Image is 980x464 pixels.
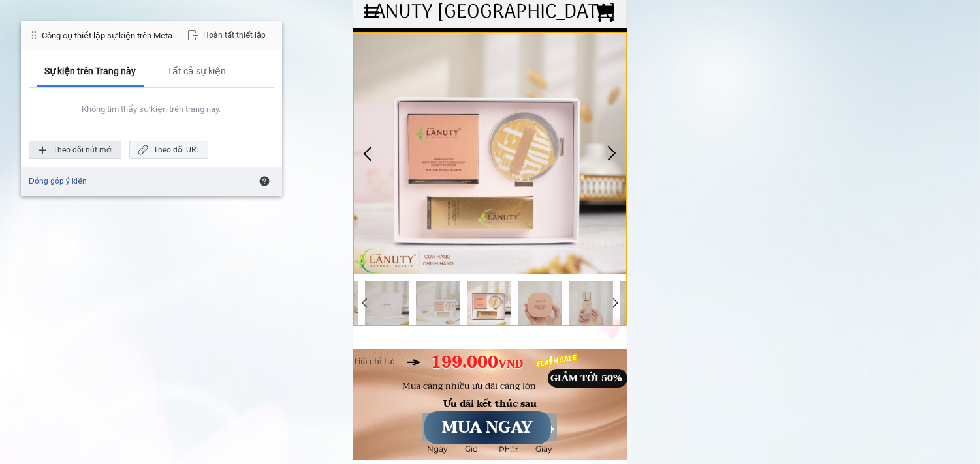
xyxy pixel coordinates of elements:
h3: Giờ [465,442,489,455]
h3: Ngày [427,442,456,455]
h3: MUA NGAY [426,416,549,441]
h3: Giá chỉ từ: [355,355,420,369]
h3: GIẢM TỚI 50% [548,371,625,386]
div: Sự kiện trên Trang này [44,65,136,77]
div: Hoàn tất thiết lập [179,26,274,44]
h3: 199.000 [431,349,548,375]
div: Theo dõi URL [129,141,208,159]
a: Đóng góp ý kiến [29,176,87,186]
div: Theo dõi nút mới [29,141,121,159]
div: Công cụ thiết lập sự kiện trên Meta [42,30,172,41]
h3: Ưu đãi kết thúc sau [424,397,556,411]
h3: Phút [499,443,523,456]
div: Tất cả sự kiện [167,65,226,77]
div: Sự kiện trên Trang này [37,57,144,87]
div: Tất cả sự kiện [159,57,234,87]
div: Tìm hiểu về Công cụ thiết lập sự kiện [255,172,274,190]
div: Không tìm thấy sự kiện trên trang này. [82,104,221,115]
span: VNĐ [498,355,523,373]
h3: Giây [535,442,560,455]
